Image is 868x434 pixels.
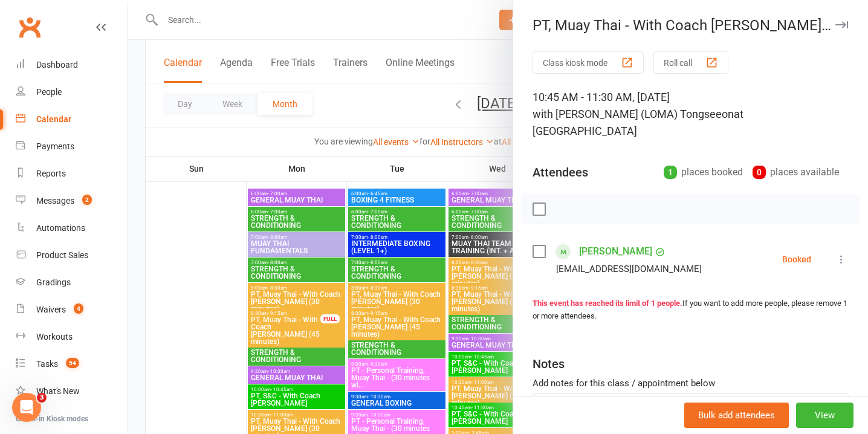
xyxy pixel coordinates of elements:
[12,393,41,422] iframe: Intercom live chat
[533,164,588,181] div: Attendees
[36,114,71,124] div: Calendar
[513,17,868,34] div: PT, Muay Thai - With Coach [PERSON_NAME] (30 minutes)
[36,223,85,233] div: Automations
[579,242,652,261] a: [PERSON_NAME]
[782,255,811,264] div: Booked
[16,323,128,351] a: Workouts
[16,215,128,242] a: Automations
[16,51,128,79] a: Dashboard
[664,166,677,179] div: 1
[16,269,128,296] a: Gradings
[684,403,789,428] button: Bulk add attendees
[533,299,682,308] strong: This event has reached its limit of 1 people.
[533,51,644,74] button: Class kiosk mode
[36,305,66,314] div: Waivers
[15,12,45,42] a: Clubworx
[37,393,47,403] span: 3
[36,60,78,70] div: Dashboard
[36,87,62,97] div: People
[16,242,128,269] a: Product Sales
[16,133,128,160] a: Payments
[533,108,734,120] span: with [PERSON_NAME] (LOMA) Tongseeon
[36,141,74,151] div: Payments
[533,297,849,323] div: If you want to add more people, please remove 1 or more attendees.
[36,359,58,369] div: Tasks
[36,250,88,260] div: Product Sales
[16,351,128,378] a: Tasks 54
[16,378,128,405] a: What's New
[753,166,766,179] div: 0
[753,164,839,181] div: places available
[36,169,66,178] div: Reports
[533,376,849,390] div: Add notes for this class / appointment below
[36,386,80,396] div: What's New
[36,196,74,206] div: Messages
[653,51,728,74] button: Roll call
[36,277,71,287] div: Gradings
[16,296,128,323] a: Waivers 4
[36,332,73,342] div: Workouts
[533,355,565,372] div: Notes
[533,89,849,140] div: 10:45 AM - 11:30 AM, [DATE]
[16,187,128,215] a: Messages 2
[16,79,128,106] a: People
[664,164,743,181] div: places booked
[16,106,128,133] a: Calendar
[16,160,128,187] a: Reports
[82,195,92,205] span: 2
[556,261,702,277] div: [EMAIL_ADDRESS][DOMAIN_NAME]
[796,403,853,428] button: View
[66,358,79,368] span: 54
[74,303,83,314] span: 4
